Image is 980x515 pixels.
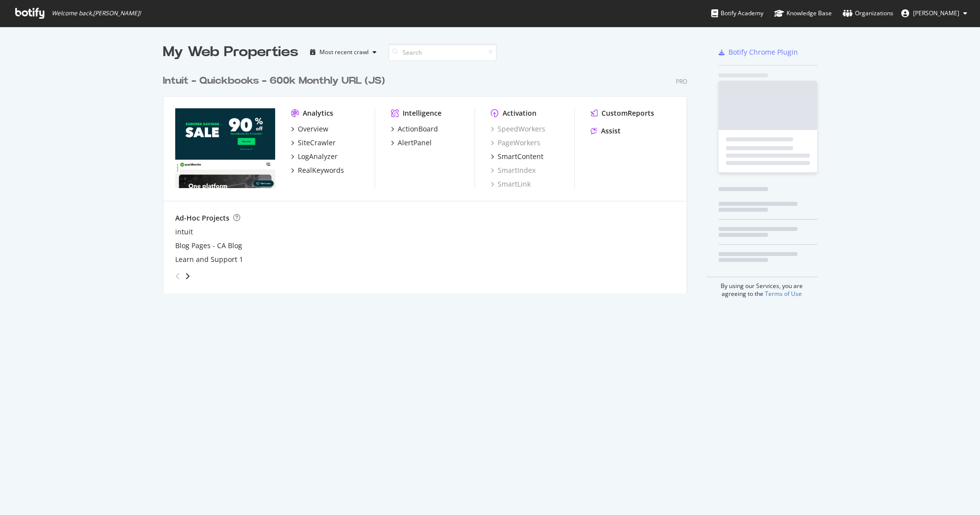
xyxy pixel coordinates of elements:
[175,255,243,264] a: Learn and Support 1
[491,152,543,161] a: SmartContent
[591,126,621,136] a: Assist
[171,268,184,284] div: angle-left
[728,47,798,57] div: Botify Chrome Plugin
[893,5,975,21] button: [PERSON_NAME]
[711,8,763,18] div: Botify Academy
[303,108,333,118] div: Analytics
[298,138,336,148] div: SiteCrawler
[591,108,654,118] a: CustomReports
[498,152,543,161] div: SmartContent
[175,227,193,237] a: intuit
[388,44,497,61] input: Search
[601,108,654,118] div: CustomReports
[163,42,298,62] div: My Web Properties
[491,165,536,175] a: SmartIndex
[398,138,432,148] div: AlertPanel
[774,8,832,18] div: Knowledge Base
[503,108,537,118] div: Activation
[843,8,893,18] div: Organizations
[175,213,229,223] div: Ad-Hoc Projects
[398,124,438,134] div: ActionBoard
[319,49,369,55] div: Most recent crawl
[913,9,959,17] span: Trevor Adrian
[676,77,687,86] div: Pro
[765,290,802,298] a: Terms of Use
[601,126,621,136] div: Assist
[391,124,438,134] a: ActionBoard
[719,47,798,57] a: Botify Chrome Plugin
[175,108,275,188] img: quickbooks.intuit.com
[163,62,695,293] div: grid
[491,179,531,189] a: SmartLink
[291,124,328,134] a: Overview
[706,277,818,298] div: By using our Services, you are agreeing to the
[391,138,432,148] a: AlertPanel
[184,271,191,281] div: angle-right
[175,241,242,251] a: Blog Pages - CA Blog
[298,152,338,161] div: LogAnalyzer
[163,74,385,88] div: Intuit - Quickbooks - 600k Monthly URL (JS)
[291,152,338,161] a: LogAnalyzer
[491,124,545,134] a: SpeedWorkers
[403,108,442,118] div: Intelligence
[52,9,141,17] span: Welcome back, [PERSON_NAME] !
[291,138,336,148] a: SiteCrawler
[298,165,344,175] div: RealKeywords
[306,44,380,60] button: Most recent crawl
[291,165,344,175] a: RealKeywords
[163,74,389,88] a: Intuit - Quickbooks - 600k Monthly URL (JS)
[491,138,540,148] a: PageWorkers
[298,124,328,134] div: Overview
